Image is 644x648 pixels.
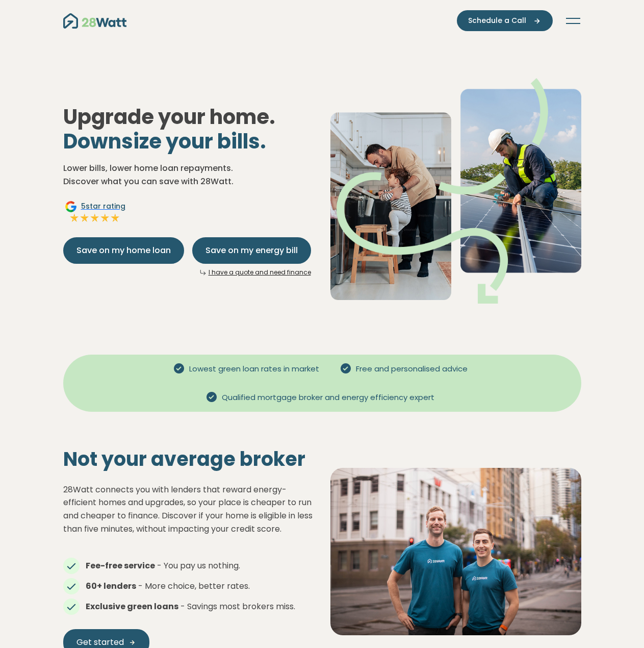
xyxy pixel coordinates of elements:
[86,580,136,592] strong: 60+ lenders
[457,10,553,31] button: Schedule a Call
[63,13,126,29] img: 28Watt
[192,237,311,264] button: Save on my energy bill
[63,162,314,188] p: Lower bills, lower home loan repayments. Discover what you can save with 28Watt.
[63,447,314,471] h2: Not your average broker
[63,10,581,31] nav: Main navigation
[63,105,314,154] h1: Upgrade your home.
[468,15,526,26] span: Schedule a Call
[181,601,295,612] span: - Savings most brokers miss.
[565,16,581,26] button: Toggle navigation
[218,392,439,404] span: Qualified mortgage broker and energy efficiency expert
[63,483,314,535] p: 28Watt connects you with lenders that reward energy-efficient homes and upgrades, so your place i...
[330,468,581,635] img: Solar panel installation on a residential roof
[100,213,110,223] img: Full star
[63,127,266,156] span: Downsize your bills.
[209,268,311,277] a: I have a quote and need finance
[80,213,90,223] img: Full star
[63,201,127,225] a: Google5star ratingFull starFull starFull starFull starFull star
[138,580,250,592] span: - More choice, better rates.
[352,363,472,375] span: Free and personalised advice
[330,78,581,304] img: Dad helping toddler
[69,213,80,223] img: Full star
[90,213,100,223] img: Full star
[86,601,178,612] strong: Exclusive green loans
[185,363,323,375] span: Lowest green loan rates in market
[157,560,240,571] span: - You pay us nothing.
[86,560,155,571] strong: Fee-free service
[110,213,120,223] img: Full star
[205,244,298,257] span: Save on my energy bill
[81,201,125,212] span: 5 star rating
[65,201,77,213] img: Google
[63,237,184,264] button: Save on my home loan
[76,244,171,257] span: Save on my home loan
